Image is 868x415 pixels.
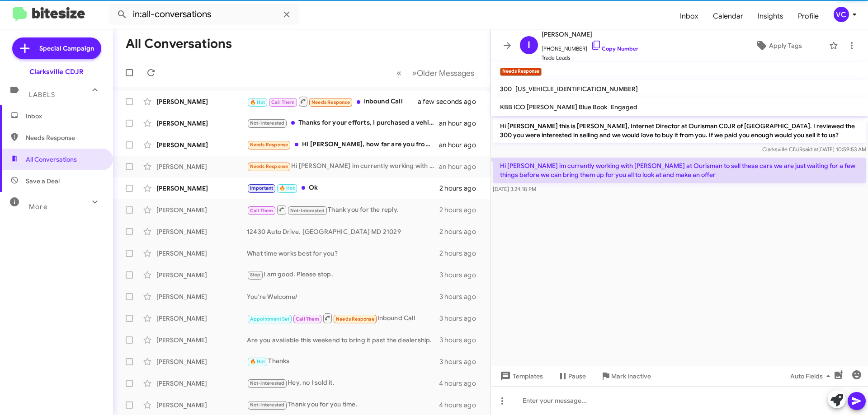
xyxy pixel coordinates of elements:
span: Labels [29,91,55,99]
div: 2 hours ago [439,205,483,214]
span: Needs Response [336,316,374,322]
div: Hey, no I sold it. [247,378,439,388]
button: Mark Inactive [593,368,658,384]
span: Special Campaign [39,44,94,53]
div: What time works best for you? [247,249,439,258]
span: I [528,38,530,52]
span: 300 [500,85,512,93]
span: [US_VEHICLE_IDENTIFICATION_NUMBER] [515,85,638,93]
div: Hi [PERSON_NAME] im currently working with [PERSON_NAME] at Ourisman to sell these cars we are ju... [247,161,439,172]
div: 3 hours ago [439,357,483,366]
div: [PERSON_NAME] [156,140,247,149]
span: [DATE] 3:24:18 PM [493,186,536,192]
span: Needs Response [311,99,350,105]
div: Are you available this weekend to bring it past the dealership. [247,336,439,345]
span: Call Them [296,316,319,322]
small: Needs Response [500,68,542,76]
span: 🔥 Hot [250,359,265,364]
button: Pause [550,368,593,384]
div: [PERSON_NAME] [156,314,247,323]
span: Not-Interested [250,402,285,408]
div: an hour ago [439,119,483,128]
span: Needs Response [250,163,288,169]
span: Needs Response [26,133,103,142]
span: Needs Response [250,142,288,148]
button: Next [406,64,480,82]
span: 🔥 Hot [250,99,265,105]
div: [PERSON_NAME] [156,249,247,258]
a: Copy Number [591,45,638,52]
a: Profile [791,3,826,29]
div: 3 hours ago [439,314,483,323]
div: [PERSON_NAME] [156,401,247,410]
span: All Conversations [26,155,77,164]
div: Clarksville CDJR [29,67,84,76]
span: Save a Deal [26,177,60,186]
div: 2 hours ago [439,227,483,236]
span: Stop [250,272,261,278]
span: Appointment Set [250,316,290,322]
div: 3 hours ago [439,270,483,280]
span: Mark Inactive [611,368,651,384]
span: [PERSON_NAME] [542,29,638,40]
div: Thanks for your efforts, I purchased a vehicle and no longer am shopping [247,118,439,128]
div: 3 hours ago [439,292,483,301]
span: [PHONE_NUMBER] [542,40,638,53]
a: Inbox [673,3,706,29]
div: [PERSON_NAME] [156,292,247,301]
div: 4 hours ago [439,379,483,388]
button: Auto Fields [783,368,841,384]
div: 12430 Auto Drive. [GEOGRAPHIC_DATA] MD 21029 [247,227,439,236]
div: I am good. Please stop. [247,270,439,280]
p: Hi [PERSON_NAME] this is [PERSON_NAME], Internet Director at Ourisman CDJR of [GEOGRAPHIC_DATA]. ... [493,118,866,143]
span: 🔥 Hot [279,185,295,191]
span: Call Them [271,99,295,105]
div: You're Welcome/ [247,292,439,301]
span: Clarksville CDJR [DATE] 10:59:53 AM [762,146,866,153]
div: Inbound Call [247,96,429,107]
div: Thanks [247,356,439,367]
span: Call Them [250,208,274,214]
div: Thank you for the reply. [247,204,439,215]
span: Trade Leads [542,53,638,62]
button: Previous [391,64,407,82]
span: Engaged [611,103,637,111]
div: an hour ago [439,162,483,171]
input: Search [109,4,299,25]
button: VC [826,7,858,22]
div: an hour ago [439,140,483,149]
div: 2 hours ago [439,249,483,258]
div: [PERSON_NAME] [156,162,247,171]
div: a few seconds ago [429,97,483,106]
div: Inbound Call [247,312,439,324]
div: 4 hours ago [439,401,483,410]
a: Calendar [706,3,750,29]
span: » [412,67,417,79]
span: « [396,67,401,79]
span: Templates [498,368,543,384]
div: [PERSON_NAME] [156,270,247,280]
div: Ok [247,183,439,193]
div: [PERSON_NAME] [156,336,247,345]
a: Insights [750,3,791,29]
button: Templates [491,368,550,384]
span: Older Messages [417,68,474,78]
div: Hi [PERSON_NAME], how far are you from [GEOGRAPHIC_DATA]? [247,140,439,150]
div: [PERSON_NAME] [156,119,247,128]
span: Inbox [26,112,103,121]
button: Apply Tags [732,37,825,54]
span: Apply Tags [769,37,802,54]
div: 2 hours ago [439,184,483,193]
p: Hi [PERSON_NAME] im currently working with [PERSON_NAME] at Ourisman to sell these cars we are ju... [493,158,866,183]
span: Not-Interested [290,208,325,214]
a: Special Campaign [12,37,101,59]
div: [PERSON_NAME] [156,184,247,193]
div: VC [834,7,849,22]
span: More [29,203,47,211]
div: [PERSON_NAME] [156,379,247,388]
div: [PERSON_NAME] [156,205,247,214]
div: [PERSON_NAME] [156,227,247,236]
